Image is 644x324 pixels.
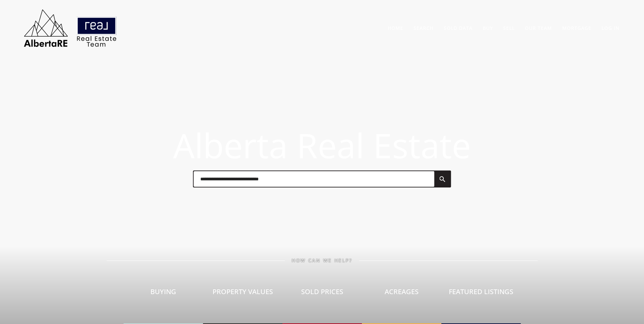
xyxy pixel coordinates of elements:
[483,25,493,31] a: Buy
[203,263,282,324] a: Property Values
[441,263,521,324] a: Featured Listings
[503,25,515,31] a: Sell
[388,25,403,31] a: Home
[213,287,273,296] span: Property Values
[525,25,552,31] a: Our Team
[150,287,176,296] span: Buying
[282,263,362,324] a: Sold Prices
[449,287,513,296] span: Featured Listings
[124,263,203,324] a: Buying
[444,25,473,31] a: Sold Data
[562,25,591,31] a: Mortgage
[602,25,620,31] a: Log In
[385,287,419,296] span: Acreages
[362,263,441,324] a: Acreages
[301,287,343,296] span: Sold Prices
[19,7,121,49] img: AlbertaRE Real Estate Team | Real Broker
[413,25,434,31] a: Search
